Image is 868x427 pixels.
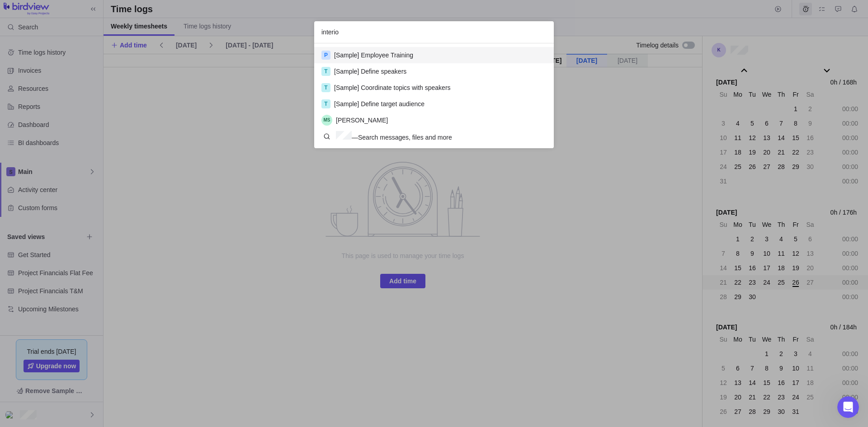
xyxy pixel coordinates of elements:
[321,51,330,60] div: P
[314,43,554,148] div: grid
[837,396,859,418] iframe: Intercom live chat
[321,83,330,92] div: T
[336,131,452,142] span: interi — Search messages, files and more
[336,117,388,124] span: Mark Steinson
[334,68,406,75] span: [Sample] Define speakers
[334,100,425,108] span: [Sample] Define target audience
[321,99,330,108] div: T
[321,27,547,38] input: Search by ID or name
[334,84,451,91] span: [Sample] Coordinate topics with speakers
[321,67,330,76] div: T
[334,52,413,59] span: [Sample] Employee Training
